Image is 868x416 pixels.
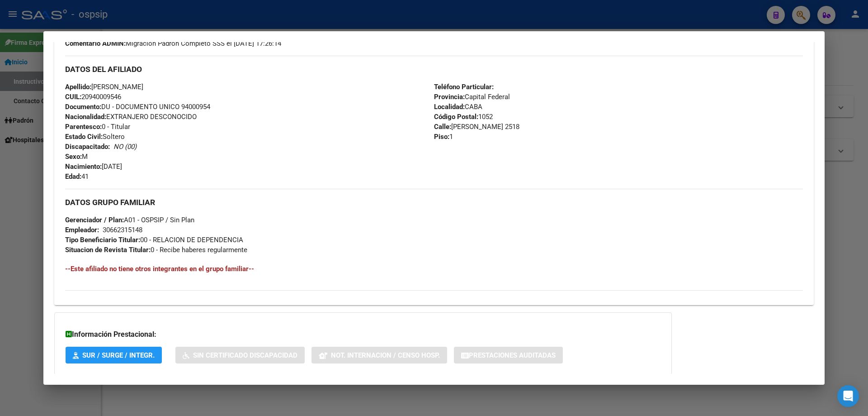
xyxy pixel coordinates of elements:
[434,133,453,141] span: 1
[65,153,88,161] span: M
[65,246,151,254] strong: Situacion de Revista Titular:
[65,197,803,207] h3: DATOS GRUPO FAMILIAR
[434,103,482,111] span: CABA
[65,123,102,131] strong: Parentesco:
[65,216,194,224] span: A01 - OSPSIP / Sin Plan
[65,39,126,48] strong: Comentario ADMIN:
[65,236,243,244] span: 00 - RELACION DE DEPENDENCIA
[65,264,803,274] h4: --Este afiliado no tiene otros integrantes en el grupo familiar--
[434,93,465,101] strong: Provincia:
[65,226,99,234] strong: Empleador:
[65,83,143,91] span: [PERSON_NAME]
[65,38,281,48] span: Migración Padrón Completo SSS el [DATE] 17:26:14
[434,93,510,101] span: Capital Federal
[434,83,494,91] strong: Teléfono Particular:
[434,123,519,131] span: [PERSON_NAME] 2518
[65,172,81,181] strong: Edad:
[434,133,449,141] strong: Piso:
[103,225,142,235] div: 30662315148
[65,163,122,171] span: [DATE]
[65,123,130,131] span: 0 - Titular
[434,113,478,121] strong: Código Postal:
[65,163,102,171] strong: Nacimiento:
[175,347,305,363] button: Sin Certificado Discapacidad
[331,351,440,359] span: Not. Internacion / Censo Hosp.
[193,351,297,359] span: Sin Certificado Discapacidad
[65,83,91,91] strong: Apellido:
[454,347,563,363] button: Prestaciones Auditadas
[434,103,465,111] strong: Localidad:
[113,143,137,151] i: NO (00)
[65,236,140,244] strong: Tipo Beneficiario Titular:
[837,385,859,407] div: Open Intercom Messenger
[65,153,82,161] strong: Sexo:
[66,329,660,340] h3: Información Prestacional:
[65,172,89,181] span: 41
[65,113,106,121] strong: Nacionalidad:
[65,143,110,151] strong: Discapacitado:
[65,246,247,254] span: 0 - Recibe haberes regularmente
[65,133,103,141] strong: Estado Civil:
[65,64,803,74] h3: DATOS DEL AFILIADO
[65,103,101,111] strong: Documento:
[65,93,81,101] strong: CUIL:
[65,216,124,224] strong: Gerenciador / Plan:
[65,103,210,111] span: DU - DOCUMENTO UNICO 94000954
[65,133,125,141] span: Soltero
[65,113,197,121] span: EXTRANJERO DESCONOCIDO
[65,93,121,101] span: 20940009546
[469,351,556,359] span: Prestaciones Auditadas
[311,347,447,363] button: Not. Internacion / Censo Hosp.
[66,347,162,363] button: SUR / SURGE / INTEGR.
[82,351,155,359] span: SUR / SURGE / INTEGR.
[434,113,493,121] span: 1052
[434,123,451,131] strong: Calle:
